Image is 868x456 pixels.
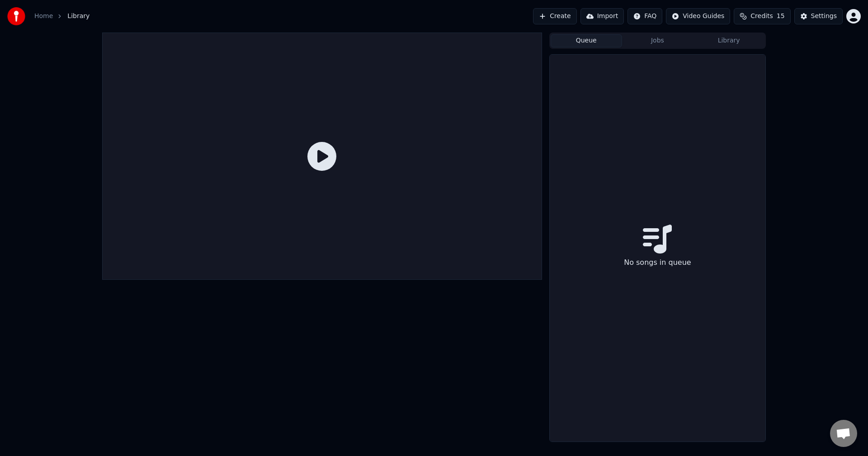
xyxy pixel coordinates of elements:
[620,254,694,272] div: No songs in queue
[622,34,693,47] button: Jobs
[734,8,790,24] button: Credits15
[580,8,624,24] button: Import
[794,8,843,24] button: Settings
[34,12,53,21] a: Home
[777,12,785,21] span: 15
[627,8,662,24] button: FAQ
[666,8,730,24] button: Video Guides
[551,34,622,47] button: Queue
[830,420,857,447] a: Open chat
[533,8,577,24] button: Create
[693,34,764,47] button: Library
[811,12,837,21] div: Settings
[67,12,90,21] span: Library
[7,7,25,25] img: youka
[750,12,773,21] span: Credits
[34,12,90,21] nav: breadcrumb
